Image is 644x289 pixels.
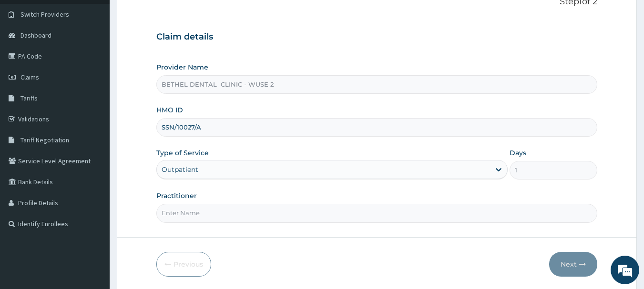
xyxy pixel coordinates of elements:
[156,252,211,277] button: Previous
[156,105,183,115] label: HMO ID
[20,94,38,102] span: Tariffs
[156,62,208,72] label: Provider Name
[18,48,39,71] img: d_794563401_company_1708531726252_794563401
[20,10,69,19] span: Switch Providers
[156,32,598,42] h3: Claim details
[55,85,132,181] span: We're online!
[156,118,598,137] input: Enter HMO ID
[156,191,197,200] label: Practitioner
[549,252,597,277] button: Next
[5,190,182,223] textarea: Type your message and hit 'Enter'
[156,204,598,222] input: Enter Name
[20,136,69,144] span: Tariff Negotiation
[510,148,526,158] label: Days
[20,31,51,40] span: Dashboard
[20,73,39,81] span: Claims
[156,5,179,28] div: Minimize live chat window
[156,148,209,158] label: Type of Service
[162,165,198,174] div: Outpatient
[50,53,160,66] div: Chat with us now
